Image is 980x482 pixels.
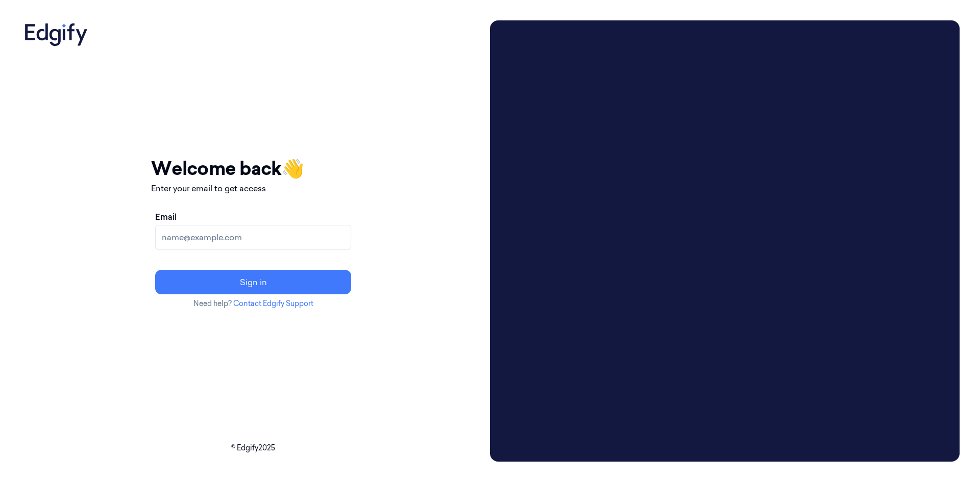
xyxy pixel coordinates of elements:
label: Email [155,211,177,223]
input: name@example.com [155,225,351,249]
button: Sign in [155,270,351,294]
h1: Welcome back 👋 [151,155,355,182]
a: Contact Edgify Support [233,299,313,308]
p: Need help? [151,298,355,309]
p: Enter your email to get access [151,182,355,194]
p: © Edgify 2025 [20,443,486,453]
